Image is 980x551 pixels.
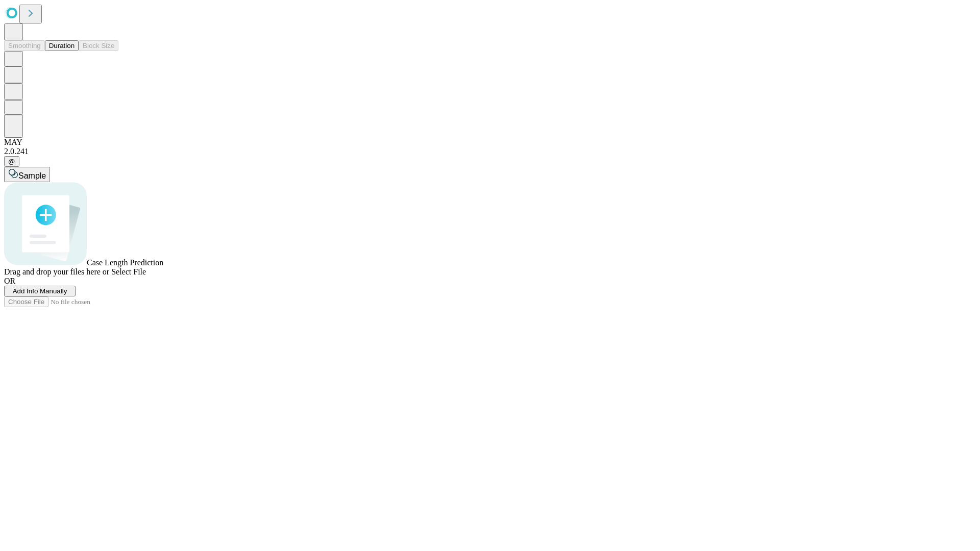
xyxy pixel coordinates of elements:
[4,40,45,51] button: Smoothing
[4,167,50,182] button: Sample
[45,40,79,51] button: Duration
[4,277,15,285] span: OR
[13,287,67,295] span: Add Info Manually
[79,40,118,51] button: Block Size
[4,147,976,156] div: 2.0.241
[4,156,19,167] button: @
[8,158,15,165] span: @
[18,171,46,180] span: Sample
[4,286,76,296] button: Add Info Manually
[4,138,976,147] div: MAY
[4,267,109,276] span: Drag and drop your files here or
[87,258,163,267] span: Case Length Prediction
[111,267,146,276] span: Select File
